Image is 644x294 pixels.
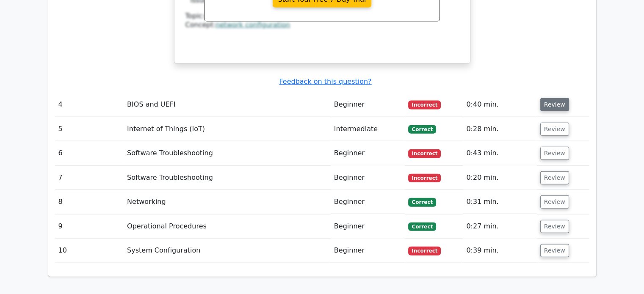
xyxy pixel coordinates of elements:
td: 4 [55,93,124,117]
td: 8 [55,190,124,214]
td: Intermediate [331,117,405,141]
td: 5 [55,117,124,141]
td: 10 [55,239,124,263]
span: Incorrect [408,149,441,158]
td: Beginner [331,166,405,190]
button: Review [540,171,569,184]
td: BIOS and UEFI [124,93,331,117]
td: Internet of Things (IoT) [124,117,331,141]
a: network configuration [216,21,290,29]
span: Incorrect [408,247,441,255]
td: 0:39 min. [463,239,536,263]
button: Review [540,195,569,209]
div: Concept: [185,21,459,30]
button: Review [540,244,569,257]
td: Operational Procedures [124,214,331,239]
td: Software Troubleshooting [124,141,331,165]
button: Review [540,220,569,233]
td: Software Troubleshooting [124,166,331,190]
button: Review [540,98,569,111]
td: 0:20 min. [463,166,536,190]
td: 0:40 min. [463,93,536,117]
div: Topic: [185,12,459,21]
td: 0:28 min. [463,117,536,141]
span: Correct [408,125,436,134]
td: 0:27 min. [463,214,536,239]
td: 6 [55,141,124,165]
a: Feedback on this question? [279,77,371,85]
button: Review [540,147,569,160]
td: Beginner [331,239,405,263]
button: Review [540,123,569,136]
td: Beginner [331,190,405,214]
td: Networking [124,190,331,214]
td: Beginner [331,214,405,239]
td: Beginner [331,141,405,165]
span: Correct [408,223,436,231]
td: 9 [55,214,124,239]
td: 0:31 min. [463,190,536,214]
td: Beginner [331,93,405,117]
td: 7 [55,166,124,190]
span: Correct [408,198,436,206]
span: Incorrect [408,174,441,182]
td: System Configuration [124,239,331,263]
span: Incorrect [408,101,441,109]
td: 0:43 min. [463,141,536,165]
